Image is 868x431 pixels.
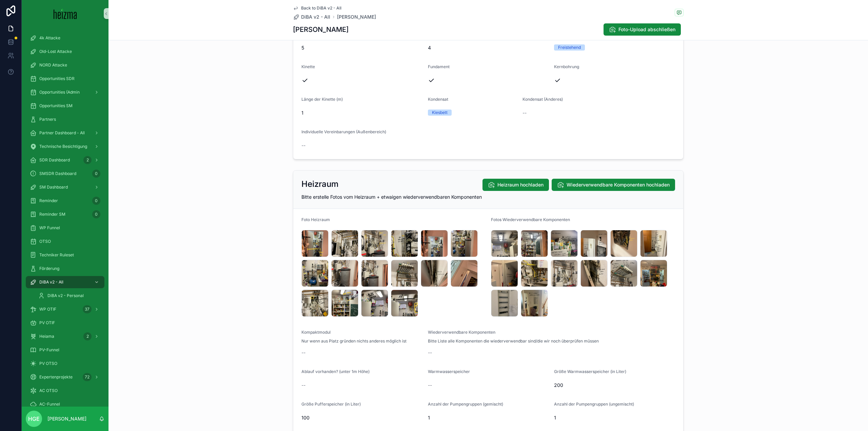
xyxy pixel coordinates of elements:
[39,49,72,54] span: Old-Lost Attacke
[491,217,570,222] span: Fotos Wiederverwendbare Komponenten
[39,334,54,339] span: Heiama
[26,262,104,275] a: Förderung
[26,235,104,248] a: OTSO
[39,239,51,244] span: OTSO
[26,86,104,98] a: Opportunities (Admin
[28,415,40,423] span: HGE
[39,198,58,203] span: Reminder
[301,179,338,190] h2: Heizraum
[26,32,104,44] a: 4k Attacke
[301,369,370,374] span: Ablauf vorhanden? (unter 1m Höhe)
[26,45,104,58] a: Old-Lost Attacke
[34,290,104,302] a: DiBA v2 - Personal
[39,76,75,81] span: Opportunities SDR
[301,414,422,421] span: 100
[39,184,68,190] span: SM Dashboard
[39,361,57,366] span: PV OTSO
[39,225,60,231] span: WP Funnel
[554,64,579,69] span: Kernbohrung
[482,179,549,191] button: Heizraum hochladen
[293,14,330,20] a: DiBA v2 - All
[301,349,305,356] span: --
[301,97,343,102] span: Länge der Kinette (m)
[26,127,104,139] a: Partner Dashboard - All
[522,110,527,116] span: --
[26,154,104,166] a: SDR Dashboard2
[39,90,80,95] span: Opportunities (Admin
[22,27,108,407] div: scrollable content
[301,330,331,335] span: Kompaktmodul
[39,320,55,326] span: PV OTIF
[26,276,104,288] a: DiBA v2 - All
[301,338,407,344] span: Nur wenn aus Platz gründen nichts anderes möglich ist
[92,197,100,205] div: 0
[54,8,77,19] img: App logo
[428,401,503,407] span: Anzahl der Pumpengruppen (gemischt)
[39,62,67,68] span: NORD Attacke
[26,195,104,207] a: Reminder0
[432,110,448,116] div: Kiesbett
[301,64,315,69] span: Kinette
[26,398,104,410] a: AC-Funnel
[39,117,56,122] span: Partners
[618,26,675,33] span: Foto-Upload abschließen
[47,293,84,298] span: DiBA v2 - Personal
[554,414,675,421] span: 1
[558,44,581,51] div: Freistehend
[39,212,65,217] span: Reminder SM
[554,401,634,407] span: Anzahl der Pumpengruppen (ungemischt)
[39,307,56,312] span: WP OTIF
[26,100,104,112] a: Opportunities SM
[83,373,92,381] div: 72
[293,5,341,11] a: Back to DiBA v2 - All
[301,382,305,389] span: --
[26,59,104,71] a: NORD Attacke
[522,97,563,102] span: Kondensat (Anderes)
[92,210,100,218] div: 0
[26,317,104,329] a: PV OTIF
[301,5,341,11] span: Back to DiBA v2 - All
[497,181,544,188] span: Heizraum hochladen
[428,414,549,421] span: 1
[26,73,104,85] a: Opportunities SDR
[26,113,104,125] a: Partners
[567,181,670,188] span: Wiederverwendbare Komponenten hochladen
[428,369,470,374] span: Warmwasserspeicher
[552,179,675,191] button: Wiederverwendbare Komponenten hochladen
[39,374,73,380] span: Expertenprojekte
[337,14,376,20] a: [PERSON_NAME]
[39,144,87,149] span: Technische Besichtigung
[428,349,432,356] span: --
[301,401,361,407] span: Größe Pufferspeicher (in Liter)
[83,305,92,313] div: 37
[604,23,681,36] button: Foto-Upload abschließen
[301,217,330,222] span: Foto Heizraum
[26,222,104,234] a: WP Funnel
[39,347,59,353] span: PV-Funnel
[26,344,104,356] a: PV-Funnel
[428,44,549,51] span: 4
[26,140,104,153] a: Technische Besichtigung
[26,208,104,220] a: Reminder SM0
[39,130,85,136] span: Partner Dashboard - All
[301,129,386,134] span: Individuelle Vereinbarungen (Außenbereich)
[39,157,70,163] span: SDR Dashboard
[26,371,104,383] a: Expertenprojekte72
[39,388,58,393] span: AC OTSO
[293,25,349,34] h1: [PERSON_NAME]
[26,357,104,370] a: PV OTSO
[428,97,448,102] span: Kondensat
[39,103,73,109] span: Opportunities SM
[301,14,330,20] span: DiBA v2 - All
[39,252,74,258] span: Techniker Ruleset
[428,338,599,344] span: Bitte Liste alle Komponenten die wiederverwendbar sind/die wir noch überprüfen müssen
[554,369,626,374] span: Größe Warmwasserspeicher (in Liter)
[26,330,104,342] a: Heiama2
[428,64,450,69] span: Fundament
[83,332,92,340] div: 2
[39,266,59,271] span: Förderung
[92,170,100,178] div: 0
[26,249,104,261] a: Techniker Ruleset
[301,194,482,200] span: Bitte erstelle Fotos vom Heizraum + etwaigen wiederverwendbaren Komponenten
